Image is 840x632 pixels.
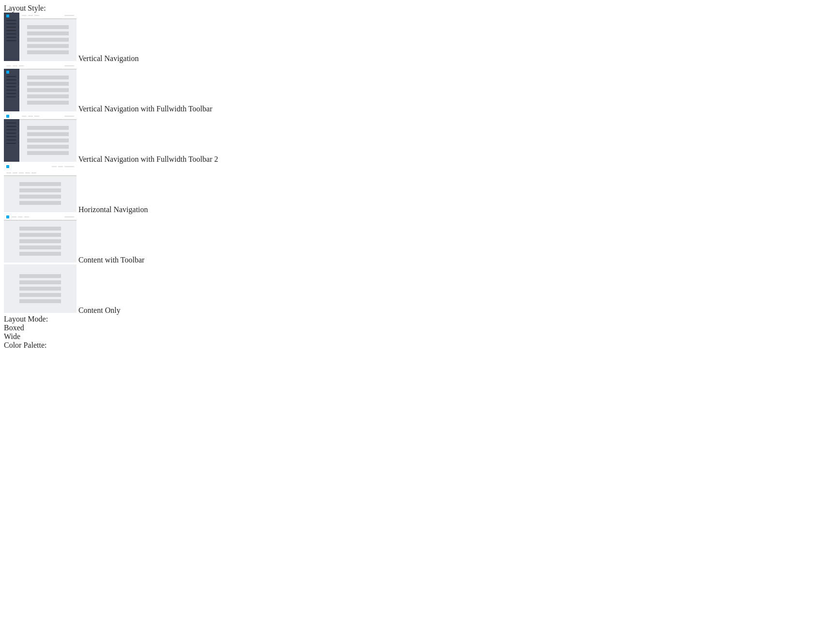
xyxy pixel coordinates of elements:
[78,105,213,113] span: Vertical Navigation with Fullwidth Toolbar
[4,63,76,111] img: vertical-nav-with-full-toolbar.jpg
[4,4,836,13] div: Layout Style:
[4,315,836,324] div: Layout Mode:
[4,13,76,61] img: vertical-nav.jpg
[78,155,218,163] span: Vertical Navigation with Fullwidth Toolbar 2
[4,164,836,214] md-radio-button: Horizontal Navigation
[4,332,836,341] md-radio-button: Wide
[4,214,836,264] md-radio-button: Content with Toolbar
[78,306,121,314] span: Content Only
[4,324,836,332] md-radio-button: Boxed
[78,54,139,62] span: Vertical Navigation
[4,113,76,162] img: vertical-nav-with-full-toolbar-2.jpg
[4,214,76,262] img: content-with-toolbar.jpg
[4,264,836,315] md-radio-button: Content Only
[4,341,836,350] div: Color Palette:
[4,13,836,63] md-radio-button: Vertical Navigation
[78,205,148,214] span: Horizontal Navigation
[78,256,144,264] span: Content with Toolbar
[4,264,76,313] img: content-only.jpg
[4,164,76,212] img: horizontal-nav.jpg
[4,113,836,164] md-radio-button: Vertical Navigation with Fullwidth Toolbar 2
[4,63,836,113] md-radio-button: Vertical Navigation with Fullwidth Toolbar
